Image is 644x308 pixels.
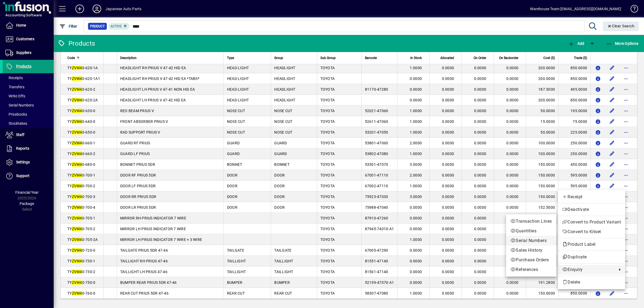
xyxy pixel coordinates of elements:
[510,228,552,234] span: Quantities
[562,279,621,285] span: Delete
[562,254,621,260] span: Duplicate
[562,229,621,235] span: Convert to Kitset
[562,242,598,247] span: Product Label
[562,206,621,213] span: Deactivate
[510,257,552,263] span: Purchase Orders
[562,266,614,273] span: Enquiry
[510,247,552,254] span: Sales History
[510,266,552,273] span: References
[510,237,552,244] span: Serial Numbers
[510,218,552,225] span: Transaction Lines
[558,205,625,214] button: Deactivate product
[562,194,621,200] span: Receipt
[562,219,621,225] span: Convert to Product Variant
